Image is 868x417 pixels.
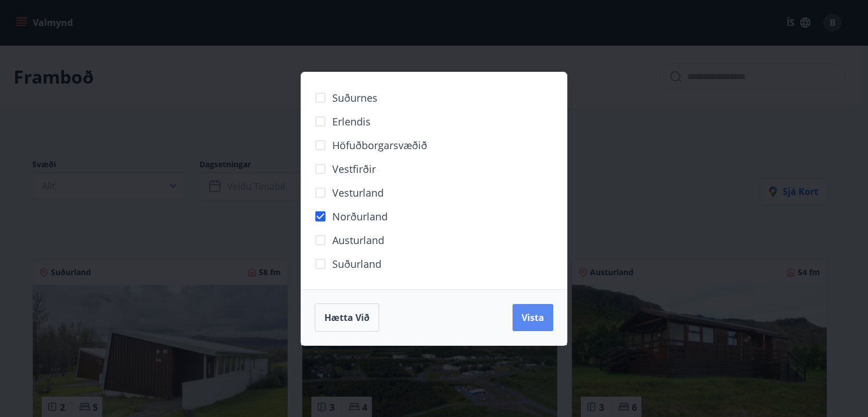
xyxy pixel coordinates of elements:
[324,311,370,324] span: Hætta við
[332,138,427,153] span: Höfuðborgarsvæðið
[332,257,381,271] span: Suðurland
[332,185,384,200] span: Vesturland
[315,303,379,332] button: Hætta við
[332,90,377,105] span: Suðurnes
[332,233,384,247] span: Austurland
[513,304,553,331] button: Vista
[332,114,371,129] span: Erlendis
[332,162,376,176] span: Vestfirðir
[332,209,388,224] span: Norðurland
[522,311,544,324] span: Vista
